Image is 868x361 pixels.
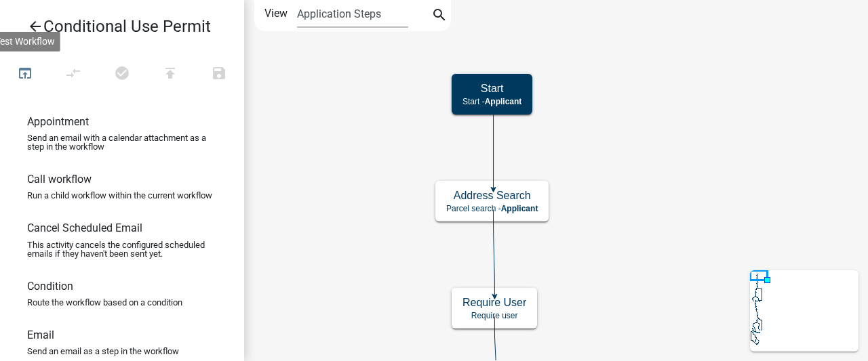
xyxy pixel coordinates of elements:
button: Publish [146,60,195,89]
p: Send an email with a calendar attachment as a step in the workflow [27,133,217,151]
h5: Require User [462,296,526,309]
i: search [431,7,448,26]
p: Require user [462,311,526,320]
button: Test Workflow [1,60,50,89]
h5: Start [462,82,521,95]
h6: Email [27,328,54,341]
i: check_circle [114,65,130,84]
p: Parcel search - [446,204,538,213]
p: Route the workflow based on a condition [27,298,182,307]
h6: Call workflow [27,173,92,186]
button: Auto Layout [49,60,98,89]
i: arrow_back [27,18,43,37]
p: Run a child workflow within the current workflow [27,191,212,200]
p: Start - [462,97,521,106]
i: compare_arrows [66,65,82,84]
span: Applicant [501,204,538,213]
p: Send an email as a step in the workflow [27,347,179,356]
i: publish [162,65,178,84]
button: Save [195,60,243,89]
span: Applicant [485,97,522,106]
h6: Appointment [27,115,89,128]
button: No problems [98,60,146,89]
button: search [429,5,450,27]
div: Workflow actions [1,60,243,92]
a: Conditional Use Permit [11,11,222,42]
i: open_in_browser [17,65,33,84]
h6: Cancel Scheduled Email [27,221,142,234]
i: save [211,65,227,84]
h6: Condition [27,280,73,293]
h5: Address Search [446,189,538,202]
p: This activity cancels the configured scheduled emails if they haven't been sent yet. [27,240,217,258]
